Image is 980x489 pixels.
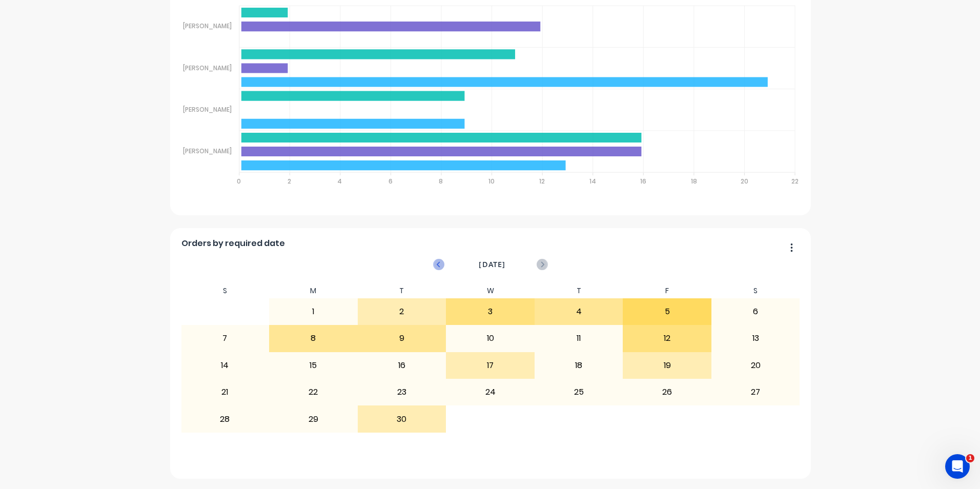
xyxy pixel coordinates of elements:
div: 11 [535,325,623,351]
div: 25 [535,379,623,405]
span: [DATE] [479,259,505,270]
div: S [181,283,270,298]
div: 26 [623,379,711,405]
tspan: 22 [791,177,799,186]
div: 9 [358,325,446,351]
div: W [446,283,535,298]
tspan: 8 [439,177,443,186]
tspan: 0 [236,177,240,186]
div: 4 [535,299,623,324]
div: 21 [181,379,269,405]
div: 15 [270,353,357,378]
div: 29 [270,406,357,432]
div: S [711,283,800,298]
div: 28 [181,406,269,432]
span: 1 [966,454,974,462]
div: 14 [181,353,269,378]
iframe: Intercom live chat [945,454,970,479]
div: 22 [270,379,357,405]
div: 30 [358,406,446,432]
tspan: [PERSON_NAME] [182,64,231,72]
div: 23 [358,379,446,405]
tspan: 16 [640,177,646,186]
tspan: 12 [539,177,545,186]
div: 13 [712,325,800,351]
div: T [535,283,623,298]
div: 24 [446,379,534,405]
tspan: 6 [388,177,392,186]
div: 8 [270,325,357,351]
tspan: 4 [337,177,342,186]
tspan: [PERSON_NAME] [182,22,231,30]
div: 20 [712,353,800,378]
tspan: 10 [488,177,495,186]
div: 19 [623,353,711,378]
div: 12 [623,325,711,351]
div: 27 [712,379,800,405]
div: 1 [270,299,357,324]
div: 2 [358,299,446,324]
tspan: 2 [287,177,291,186]
div: 3 [446,299,534,324]
div: 6 [712,299,800,324]
tspan: [PERSON_NAME] [182,105,231,114]
div: F [623,283,711,298]
div: 18 [535,353,623,378]
tspan: 14 [589,177,596,186]
div: 5 [623,299,711,324]
div: M [269,283,358,298]
tspan: [PERSON_NAME] [182,147,231,155]
div: 7 [181,325,269,351]
tspan: 18 [690,177,697,186]
span: Orders by required date [181,237,285,250]
div: 10 [446,325,534,351]
div: T [358,283,446,298]
div: 16 [358,353,446,378]
tspan: 20 [740,177,748,186]
div: 17 [446,353,534,378]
